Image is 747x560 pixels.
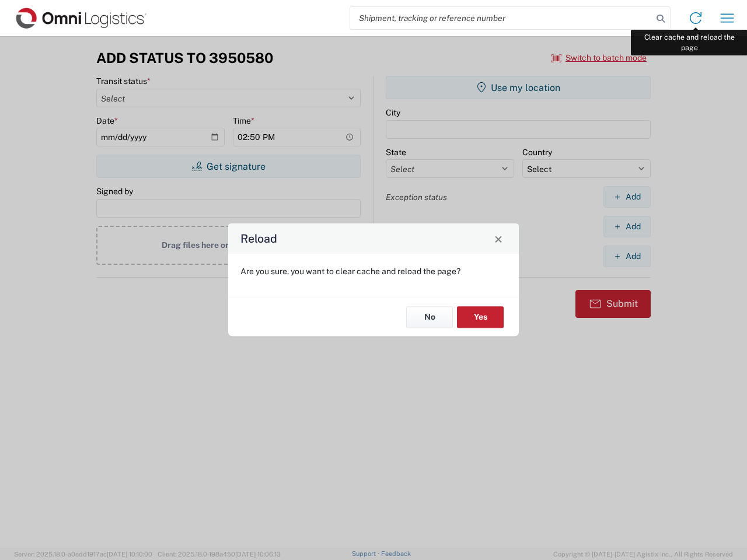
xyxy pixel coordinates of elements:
p: Are you sure, you want to clear cache and reload the page? [240,266,507,276]
button: No [406,306,453,328]
h4: Reload [240,230,277,247]
button: Yes [457,306,504,328]
input: Shipment, tracking or reference number [350,7,652,29]
button: Close [490,230,507,247]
